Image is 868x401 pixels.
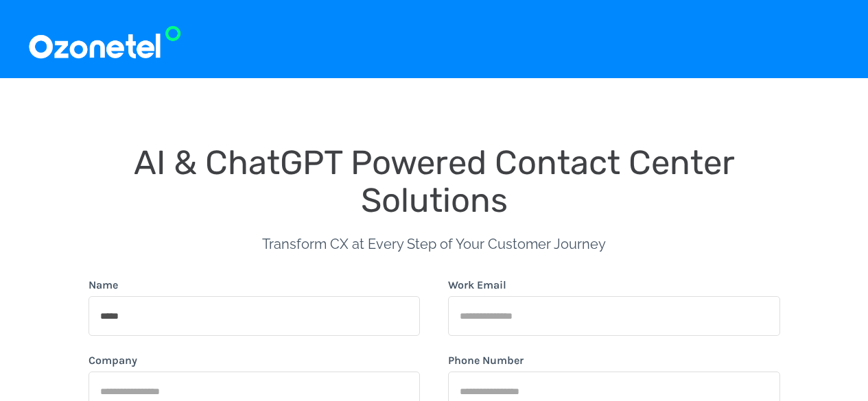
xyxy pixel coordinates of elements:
[134,143,743,220] span: AI & ChatGPT Powered Contact Center Solutions
[448,352,524,369] label: Phone Number
[89,352,137,369] label: Company
[262,236,606,252] span: Transform CX at Every Step of Your Customer Journey
[89,277,118,293] label: Name
[448,277,506,293] label: Work Email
